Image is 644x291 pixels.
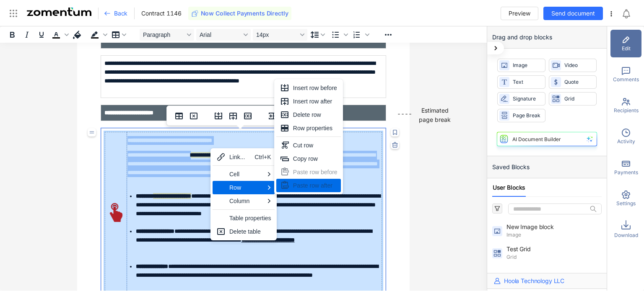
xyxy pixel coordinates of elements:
div: Paste row after [293,180,338,191]
div: Grid [549,92,597,106]
span: Test Grid [506,245,569,253]
span: Hoola Technology LLC [504,277,564,285]
div: Quote [549,75,597,89]
button: Delete row [241,110,255,122]
div: Paste row before [293,167,338,177]
button: Block Color [70,29,87,41]
span: Settings [616,200,636,207]
button: Insert row before [211,110,226,122]
div: Ctrl+K [254,152,271,162]
div: Table properties [213,211,275,225]
div: Link... [229,152,251,162]
button: Now Collect Payments Directly [188,7,292,20]
div: Link... [213,150,275,164]
div: Row [213,181,275,194]
button: Delete table [187,110,201,122]
div: Paste row before [276,165,341,179]
button: filter [492,203,502,214]
div: Drag and drop blocks [487,26,607,49]
div: Paste row after [276,179,341,192]
span: Video [564,62,593,70]
div: Test GridGrid [487,243,607,263]
div: Payments [610,154,641,181]
div: Background color Black [88,29,109,41]
button: Insert row after [226,110,240,122]
div: Delete row [276,108,341,121]
div: Activity [610,123,641,150]
div: Numbered list [350,29,371,41]
span: Paragraph [143,31,184,38]
div: Delete table [229,227,271,237]
div: ---- [397,109,412,128]
span: Recipients [614,107,639,114]
div: Signature [497,92,545,106]
span: Send document [551,9,595,18]
button: Line height [308,29,328,41]
span: Preview [509,9,530,18]
div: New Image blockImage [487,221,607,240]
span: Now Collect Payments Directly [201,9,288,18]
span: Payments [614,169,638,176]
div: Comments [610,61,641,88]
button: Font size 14px [253,29,307,41]
div: Cell [229,169,264,179]
span: filter [494,206,500,211]
span: Download [614,232,638,239]
div: Column [229,196,264,206]
div: Column [213,194,275,208]
span: Comments [613,76,639,83]
div: Table properties [229,213,271,223]
div: Insert row after [276,95,341,108]
span: Edit [622,45,631,52]
div: Download [610,216,641,243]
span: Text [513,78,541,86]
button: Insert column before [265,110,280,122]
div: Cell [213,167,275,181]
div: Estimated [421,106,449,115]
div: Copy row [293,154,338,164]
div: Cut row [276,139,341,152]
div: Row properties [293,123,338,133]
div: Edit [610,30,641,57]
button: Font Arial [196,29,251,41]
span: Arial [200,31,241,38]
span: Contract 1146 [141,9,181,18]
div: Image [497,59,545,72]
button: Table [109,29,129,41]
button: Preview [501,7,538,20]
div: Row properties [276,121,341,135]
div: Recipients [610,92,641,119]
span: User Blocks [493,183,525,192]
div: Saved Blocks [487,156,607,178]
span: Grid [506,253,600,261]
div: Notifications [621,4,638,23]
span: Quote [564,78,593,86]
span: Image [513,62,541,70]
div: Text color Black [49,29,70,41]
span: Page Break [513,112,541,120]
div: Insert row before [276,81,341,95]
div: page break [419,115,451,124]
span: Image [506,231,600,239]
div: Video [549,59,597,72]
div: Page Break [497,109,545,122]
button: Reveal or hide additional toolbar items [381,29,395,41]
span: Back [114,9,127,18]
span: Signature [513,95,541,103]
button: Table properties [172,110,186,122]
button: Block Paragraph [140,29,194,41]
div: Cut row [293,140,338,150]
div: Text [497,75,545,89]
div: Insert row before [293,83,338,93]
div: Bullet list [328,29,349,41]
div: Insert row after [293,96,338,106]
div: Delete row [293,110,338,120]
button: Send document [543,7,603,20]
div: Row [229,183,264,193]
span: Grid [564,95,593,103]
div: Delete table [213,225,275,238]
button: Italic [20,29,34,41]
img: Zomentum Logo [27,8,91,16]
button: Bold [5,29,19,41]
span: New Image block [506,223,569,231]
